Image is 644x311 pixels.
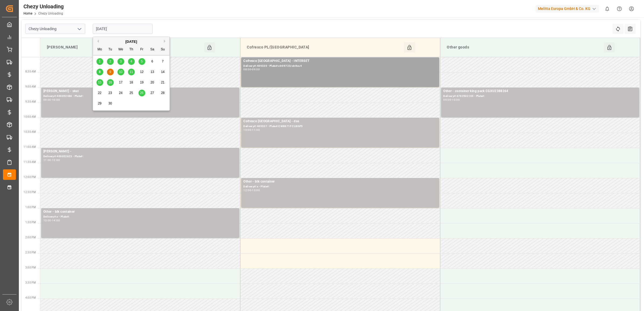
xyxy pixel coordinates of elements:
[117,46,124,53] div: We
[51,219,52,222] div: -
[536,4,601,14] button: Melitta Europa GmbH & Co. KG
[98,81,101,84] span: 15
[149,90,156,96] div: Choose Saturday, September 27th, 2025
[162,60,164,63] span: 7
[107,79,114,86] div: Choose Tuesday, September 16th, 2025
[109,60,111,63] span: 2
[119,91,122,95] span: 24
[96,100,103,107] div: Choose Monday, September 29th, 2025
[43,215,237,219] div: Delivery#:x - Plate#:
[96,40,99,43] button: Previous Month
[108,102,112,105] span: 30
[139,79,145,86] div: Choose Friday, September 19th, 2025
[52,159,60,161] div: 12:00
[107,46,114,53] div: Tu
[536,5,599,13] div: Melitta Europa GmbH & Co. KG
[107,100,114,107] div: Choose Tuesday, September 30th, 2025
[161,70,164,74] span: 14
[23,130,36,133] span: 10:30 AM
[25,236,36,239] span: 2:00 PM
[141,60,143,63] span: 5
[130,60,132,63] span: 4
[98,102,101,105] span: 29
[140,81,143,84] span: 19
[107,90,114,96] div: Choose Tuesday, September 23rd, 2025
[243,179,437,184] div: Other - blk container
[117,79,124,86] div: Choose Wednesday, September 17th, 2025
[613,3,625,15] button: Help Center
[445,42,604,53] div: Other goods
[23,176,36,179] span: 12:00 PM
[243,64,437,68] div: Delivery#:489335 - Plate#:ctr09723/ctr8vu4
[25,296,36,299] span: 4:00 PM
[119,81,122,84] span: 17
[25,100,36,103] span: 9:30 AM
[164,40,167,43] button: Next Month
[451,99,452,101] div: -
[160,90,166,96] div: Choose Sunday, September 28th, 2025
[160,69,166,75] div: Choose Sunday, September 14th, 2025
[452,99,460,101] div: 10:00
[149,46,156,53] div: Sa
[43,99,51,101] div: 09:00
[443,89,637,94] div: Other - container king pack CGXU2388264
[117,69,124,75] div: Choose Wednesday, September 10th, 2025
[25,24,85,34] input: Type to search/select
[149,69,156,75] div: Choose Saturday, September 13th, 2025
[150,70,154,74] span: 13
[128,58,135,65] div: Choose Thursday, September 4th, 2025
[99,70,101,74] span: 8
[601,3,613,15] button: show 0 new notifications
[129,70,133,74] span: 11
[251,129,252,131] div: -
[25,85,36,88] span: 9:00 AM
[95,56,168,109] div: month 2025-09
[25,281,36,284] span: 3:30 PM
[140,70,143,74] span: 12
[139,90,145,96] div: Choose Friday, September 26th, 2025
[149,58,156,65] div: Choose Saturday, September 6th, 2025
[251,68,252,71] div: -
[243,189,251,191] div: 12:00
[243,184,437,189] div: Delivery#:x - Plate#:
[139,58,145,65] div: Choose Friday, September 5th, 2025
[243,129,251,131] div: 10:00
[96,69,103,75] div: Choose Monday, September 8th, 2025
[52,219,60,222] div: 14:00
[139,46,145,53] div: Fr
[25,70,36,73] span: 8:30 AM
[25,266,36,269] span: 3:00 PM
[160,46,166,53] div: Su
[107,69,114,75] div: Choose Tuesday, September 9th, 2025
[43,219,51,222] div: 13:00
[99,60,101,63] span: 1
[129,91,133,95] span: 25
[96,79,103,86] div: Choose Monday, September 15th, 2025
[161,91,164,95] span: 28
[160,58,166,65] div: Choose Sunday, September 7th, 2025
[120,60,122,63] span: 3
[252,129,260,131] div: 11:00
[109,70,111,74] span: 9
[161,81,164,84] span: 21
[139,69,145,75] div: Choose Friday, September 12th, 2025
[251,189,252,191] div: -
[119,70,122,74] span: 10
[96,46,103,53] div: Mo
[96,58,103,65] div: Choose Monday, September 1st, 2025
[51,159,52,161] div: -
[23,191,36,194] span: 12:30 PM
[25,206,36,209] span: 1:00 PM
[150,91,154,95] span: 27
[43,154,237,159] div: Delivery#:400052623 - Plate#:
[243,119,437,124] div: Cofresco [GEOGRAPHIC_DATA] - dss
[25,251,36,254] span: 2:30 PM
[43,159,51,161] div: 11:00
[107,58,114,65] div: Choose Tuesday, September 2nd, 2025
[443,94,637,99] div: Delivery#:6782502 30l - Plate#:
[151,60,153,63] span: 6
[243,58,437,64] div: Cofresco [GEOGRAPHIC_DATA] - INTERSET
[252,68,260,71] div: 09:00
[93,39,169,44] div: [DATE]
[108,81,112,84] span: 16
